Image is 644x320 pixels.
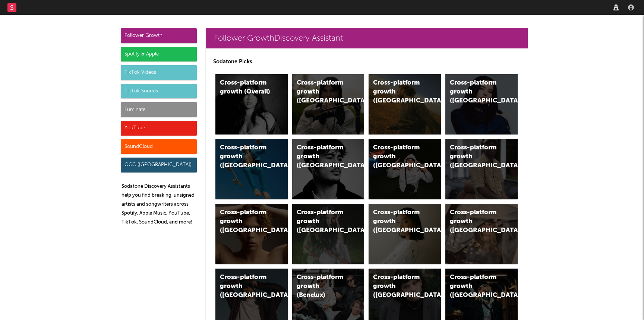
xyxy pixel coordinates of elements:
[369,139,441,199] a: Cross-platform growth ([GEOGRAPHIC_DATA]/GSA)
[373,208,424,235] div: Cross-platform growth ([GEOGRAPHIC_DATA])
[297,208,347,235] div: Cross-platform growth ([GEOGRAPHIC_DATA])
[220,208,271,235] div: Cross-platform growth ([GEOGRAPHIC_DATA])
[292,204,364,264] a: Cross-platform growth ([GEOGRAPHIC_DATA])
[121,182,197,227] p: Sodatone Discovery Assistants help you find breaking, unsigned artists and songwriters across Spo...
[292,139,364,199] a: Cross-platform growth ([GEOGRAPHIC_DATA])
[215,204,288,264] a: Cross-platform growth ([GEOGRAPHIC_DATA])
[220,143,271,170] div: Cross-platform growth ([GEOGRAPHIC_DATA])
[450,273,501,300] div: Cross-platform growth ([GEOGRAPHIC_DATA])
[292,74,364,134] a: Cross-platform growth ([GEOGRAPHIC_DATA])
[450,79,501,105] div: Cross-platform growth ([GEOGRAPHIC_DATA])
[121,28,197,43] div: Follower Growth
[369,74,441,134] a: Cross-platform growth ([GEOGRAPHIC_DATA])
[450,208,501,235] div: Cross-platform growth ([GEOGRAPHIC_DATA])
[121,102,197,117] div: Luminate
[450,143,501,170] div: Cross-platform growth ([GEOGRAPHIC_DATA])
[121,121,197,136] div: YouTube
[121,158,197,172] div: OCC ([GEOGRAPHIC_DATA])
[369,204,441,264] a: Cross-platform growth ([GEOGRAPHIC_DATA])
[121,84,197,99] div: TikTok Sounds
[121,65,197,80] div: TikTok Videos
[373,273,424,300] div: Cross-platform growth ([GEOGRAPHIC_DATA])
[213,57,520,66] p: Sodatone Picks
[445,139,518,199] a: Cross-platform growth ([GEOGRAPHIC_DATA])
[373,143,424,170] div: Cross-platform growth ([GEOGRAPHIC_DATA]/GSA)
[215,74,288,134] a: Cross-platform growth (Overall)
[445,204,518,264] a: Cross-platform growth ([GEOGRAPHIC_DATA])
[206,28,528,48] a: Follower GrowthDiscovery Assistant
[297,273,347,300] div: Cross-platform growth (Benelux)
[220,79,271,96] div: Cross-platform growth (Overall)
[445,74,518,134] a: Cross-platform growth ([GEOGRAPHIC_DATA])
[215,139,288,199] a: Cross-platform growth ([GEOGRAPHIC_DATA])
[121,139,197,154] div: SoundCloud
[373,79,424,105] div: Cross-platform growth ([GEOGRAPHIC_DATA])
[121,47,197,62] div: Spotify & Apple
[297,143,347,170] div: Cross-platform growth ([GEOGRAPHIC_DATA])
[297,79,347,105] div: Cross-platform growth ([GEOGRAPHIC_DATA])
[220,273,271,300] div: Cross-platform growth ([GEOGRAPHIC_DATA])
